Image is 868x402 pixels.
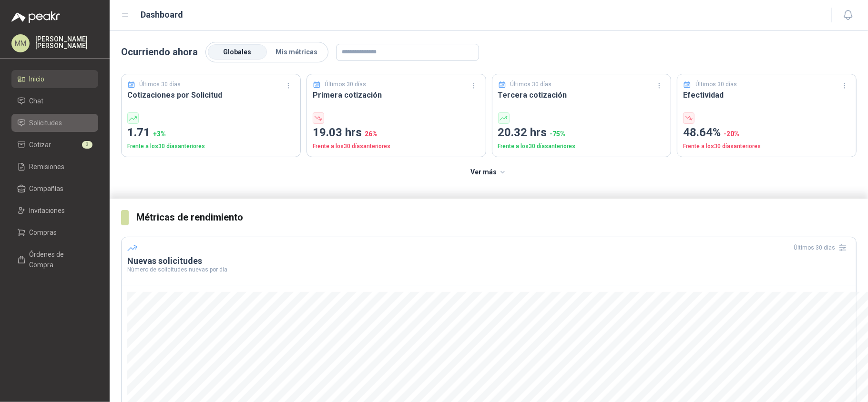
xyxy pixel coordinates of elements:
p: Últimos 30 días [695,80,737,89]
span: Compañías [30,183,64,194]
p: Últimos 30 días [140,80,181,89]
span: Cotizar [30,140,51,150]
span: Invitaciones [30,205,65,216]
a: Inicio [11,70,98,88]
h1: Dashboard [141,8,184,21]
span: Órdenes de Compra [30,249,89,270]
a: Compras [11,223,98,241]
span: -75 % [550,130,566,138]
span: 26 % [365,130,378,138]
p: Frente a los 30 días anteriores [313,142,480,151]
p: Últimos 30 días [325,80,366,89]
span: Chat [30,96,44,106]
p: Frente a los 30 días anteriores [127,142,295,151]
span: 3 [82,141,92,149]
p: Frente a los 30 días anteriores [683,142,850,151]
p: 20.32 hrs [498,124,665,142]
p: 1.71 [127,124,295,142]
a: Remisiones [11,158,98,176]
span: + 3 % [153,130,166,138]
p: Número de solicitudes nuevas por día [127,267,850,272]
span: Mis métricas [276,48,317,56]
div: MM [11,34,30,52]
span: Inicio [30,74,45,84]
p: Frente a los 30 días anteriores [498,142,665,151]
h3: Cotizaciones por Solicitud [127,89,295,101]
h3: Nuevas solicitudes [127,255,850,267]
p: Últimos 30 días [510,80,551,89]
p: 48.64% [683,124,850,142]
p: 19.03 hrs [313,124,480,142]
span: Compras [30,227,57,238]
h3: Métricas de rendimiento [136,210,857,225]
a: Invitaciones [11,201,98,220]
span: Globales [224,48,252,56]
a: Cotizar3 [11,136,98,154]
p: [PERSON_NAME] [PERSON_NAME] [35,36,98,49]
button: Ver más [465,163,512,182]
p: Ocurriendo ahora [121,45,198,60]
a: Chat [11,92,98,110]
img: Logo peakr [11,11,60,23]
span: Remisiones [30,161,65,172]
span: -20 % [724,130,739,138]
span: Solicitudes [30,118,62,128]
a: Órdenes de Compra [11,245,98,274]
div: Últimos 30 días [794,240,850,255]
a: Compañías [11,180,98,198]
h3: Efectividad [683,89,850,101]
h3: Tercera cotización [498,89,665,101]
a: Solicitudes [11,114,98,132]
h3: Primera cotización [313,89,480,101]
